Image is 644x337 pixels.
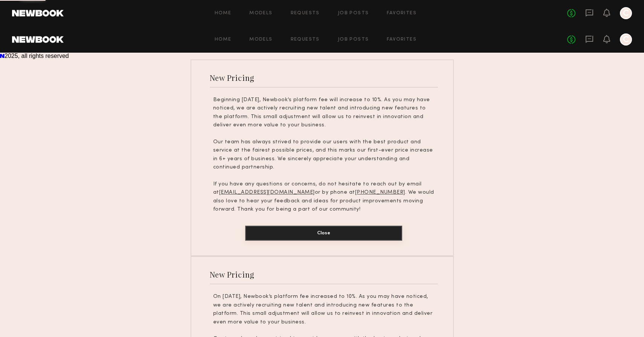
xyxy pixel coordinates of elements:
a: Models [249,11,272,16]
a: Home [215,37,232,42]
a: C [620,7,632,19]
a: Favorites [387,11,417,16]
p: If you have any questions or concerns, do not hesitate to reach out by email at or by phone at . ... [213,180,435,214]
button: Close [245,226,402,241]
a: Requests [291,11,320,16]
p: On [DATE], Newbook’s platform fee increased to 10%. As you may have noticed, we are actively recr... [213,293,435,326]
a: Job Posts [338,11,369,16]
p: Our team has always strived to provide our users with the best product and service at the fairest... [213,138,435,172]
a: Models [249,37,272,42]
div: New Pricing [210,269,255,279]
u: [EMAIL_ADDRESS][DOMAIN_NAME] [219,190,315,195]
a: Requests [291,37,320,42]
a: Home [215,11,232,16]
span: 2025, all rights reserved [5,53,69,59]
a: C [620,33,632,46]
a: Favorites [387,37,417,42]
div: New Pricing [210,73,255,83]
u: [PHONE_NUMBER] [355,190,405,195]
p: Beginning [DATE], Newbook’s platform fee will increase to 10%. As you may have noticed, we are ac... [213,96,435,130]
a: Job Posts [338,37,369,42]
